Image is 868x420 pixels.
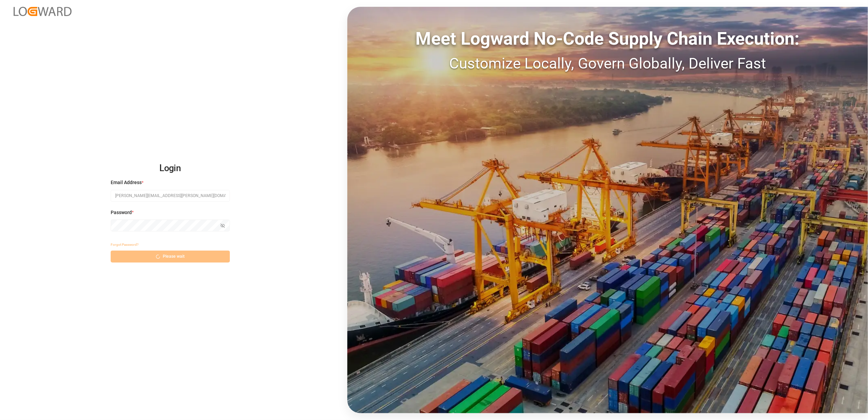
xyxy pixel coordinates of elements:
[347,26,868,52] div: Meet Logward No-Code Supply Chain Execution:
[111,190,230,202] input: Enter your email
[111,157,230,179] h2: Login
[111,209,132,216] span: Password
[347,52,868,75] div: Customize Locally, Govern Globally, Deliver Fast
[111,179,142,186] span: Email Address
[14,7,72,16] img: Logward_new_orange.png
